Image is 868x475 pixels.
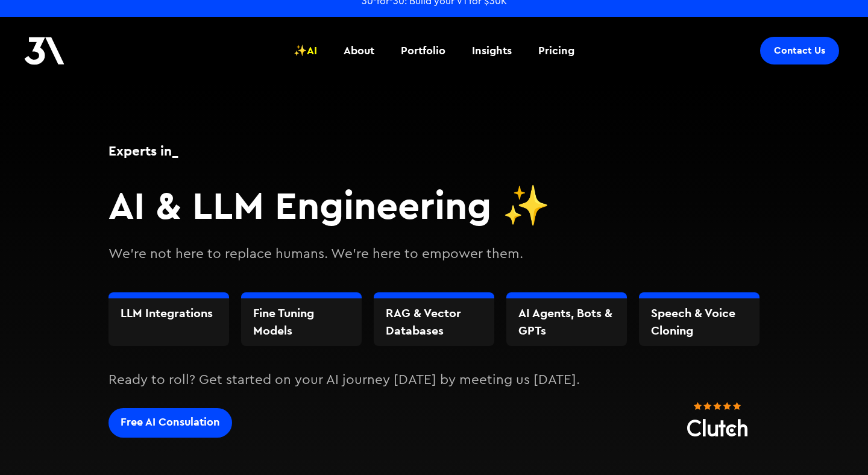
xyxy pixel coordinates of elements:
[344,43,374,58] div: About
[531,28,582,73] a: Pricing
[518,304,615,340] a: AI Agents, Bots & GPTs
[286,28,324,73] a: ✨AI
[294,43,317,58] div: ✨AI
[472,43,512,58] div: Insights
[108,408,232,438] a: Free AI Consulation
[121,304,217,322] a: LLM Integrations
[401,43,445,58] div: Portfolio
[108,141,759,160] h1: Experts in_
[386,304,482,340] a: RAG & Vector Databases
[651,304,747,340] a: Speech & Voice Cloning
[108,244,759,265] p: We're not here to replace humans. We're here to empower them.
[465,28,519,73] a: Insights
[108,182,759,228] h2: AI & LLM Engineering ✨
[760,37,839,64] a: Contact Us
[538,43,574,58] div: Pricing
[394,28,453,73] a: Portfolio
[253,304,350,340] a: Fine Tuning Models
[774,45,825,57] div: Contact Us
[336,28,382,73] a: About
[108,370,759,391] p: Ready to roll? Get started on your AI journey [DATE] by meeting us [DATE].
[121,414,220,430] div: Free AI Consulation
